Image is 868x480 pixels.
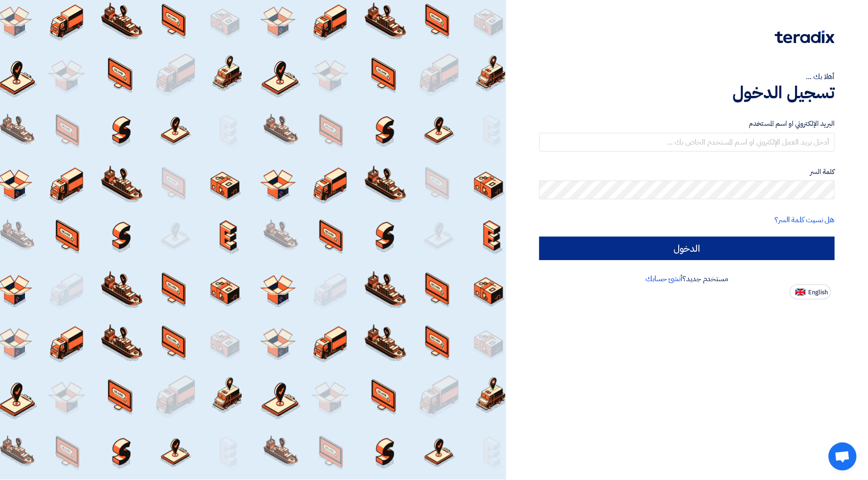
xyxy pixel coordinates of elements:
[829,443,857,471] a: Open chat
[539,273,835,284] div: مستخدم جديد؟
[796,289,806,296] img: en-US.png
[539,237,835,260] input: الدخول
[809,289,828,296] span: English
[775,214,835,225] a: هل نسيت كلمة السر؟
[646,273,683,284] a: أنشئ حسابك
[539,118,835,129] label: البريد الإلكتروني او اسم المستخدم
[775,30,835,44] img: Teradix logo
[790,284,831,299] button: English
[539,167,835,177] label: كلمة السر
[539,71,835,82] div: أهلا بك ...
[539,133,835,152] input: أدخل بريد العمل الإلكتروني او اسم المستخدم الخاص بك ...
[539,82,835,103] h1: تسجيل الدخول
